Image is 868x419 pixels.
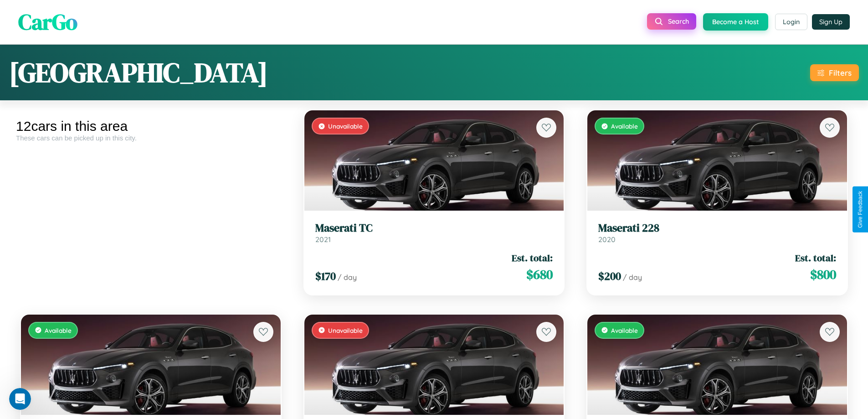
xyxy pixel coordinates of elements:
[45,326,72,334] span: Available
[16,134,286,142] div: These cars can be picked up in this city.
[598,235,616,244] span: 2020
[611,326,638,334] span: Available
[328,326,363,334] span: Unavailable
[623,273,642,282] span: / day
[9,388,31,410] iframe: Intercom live chat
[647,13,696,30] button: Search
[812,14,850,30] button: Sign Up
[775,14,807,30] button: Login
[810,64,859,81] button: Filters
[315,269,336,284] span: $ 170
[526,265,553,284] span: $ 680
[598,269,621,284] span: $ 200
[16,119,286,134] div: 12 cars in this area
[315,222,553,244] a: Maserati TC2021
[810,265,836,284] span: $ 800
[611,122,638,130] span: Available
[9,54,268,91] h1: [GEOGRAPHIC_DATA]
[315,235,331,244] span: 2021
[829,68,852,78] div: Filters
[338,273,357,282] span: / day
[668,17,689,26] span: Search
[795,251,836,264] span: Est. total:
[512,251,553,264] span: Est. total:
[328,122,363,130] span: Unavailable
[18,7,77,37] span: CarGo
[703,13,768,31] button: Become a Host
[598,222,836,235] h3: Maserati 228
[857,191,863,228] div: Give Feedback
[598,222,836,244] a: Maserati 2282020
[315,222,553,235] h3: Maserati TC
